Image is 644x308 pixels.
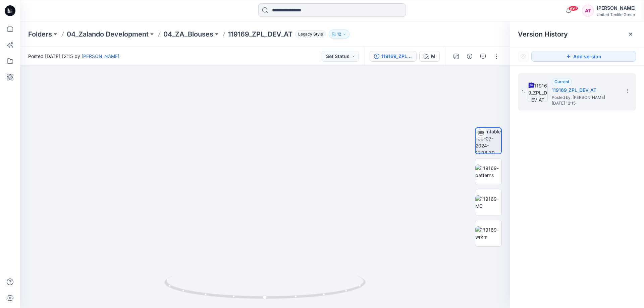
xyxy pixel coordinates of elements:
p: 119169_ZPL_DEV_AT [228,29,292,39]
span: [DATE] 12:15 [552,101,619,106]
button: Close [628,32,633,37]
span: 99+ [568,6,578,11]
img: 119169-MC [475,195,501,209]
img: turntable-09-07-2024-12:16:30 [476,128,501,153]
span: Current [554,79,569,84]
a: 04_ZA_Blouses [163,29,213,39]
a: 04_Zalando Development [67,29,149,39]
button: 12 [329,29,350,39]
span: Version History [518,30,568,38]
div: AT [582,5,594,17]
button: M [419,51,440,62]
a: Folders [28,29,52,39]
img: 119169-wrkm [475,226,501,240]
div: [PERSON_NAME] [597,4,636,12]
div: M [431,53,435,60]
div: 119169_ZPL_DEV_AT [381,53,412,60]
div: United Textile Group [597,12,636,17]
button: Details [464,51,475,62]
h5: 119169_ZPL_DEV_AT [552,86,619,94]
img: 119169-patterns [475,165,501,179]
p: 12 [337,30,341,38]
a: [PERSON_NAME] [82,53,119,59]
span: Posted [DATE] 12:15 by [28,53,119,60]
span: Posted by: Anastasija Trusakova [552,94,619,101]
button: Add version [531,51,636,62]
img: 119169_ZPL_DEV_AT [528,82,548,102]
span: 1. [522,89,525,95]
button: Legacy Style [292,29,326,39]
button: Show Hidden Versions [518,51,529,62]
button: 119169_ZPL_DEV_AT [370,51,417,62]
span: Legacy Style [295,30,326,38]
